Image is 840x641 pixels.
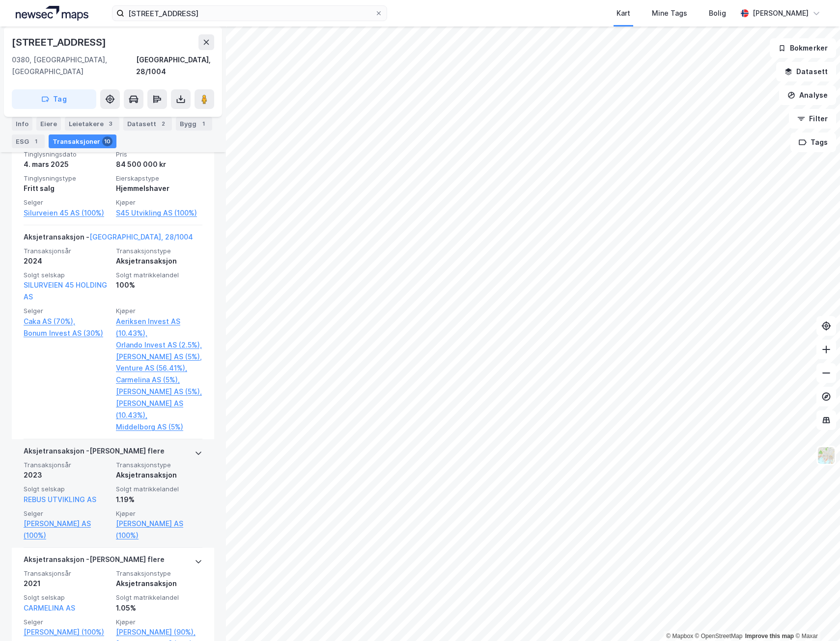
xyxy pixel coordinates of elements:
[24,231,193,247] div: Aksjetransaksjon -
[116,159,202,170] div: 84 500 000 kr
[16,6,88,21] img: logo.a4113a55bc3d86da70a041830d287a7e.svg
[116,174,202,183] span: Eierskapstype
[24,518,110,541] a: [PERSON_NAME] AS (100%)
[24,183,110,194] div: Fritt salg
[24,207,110,219] a: Silurveien 45 AS (100%)
[36,117,61,131] div: Eiere
[24,554,165,569] div: Aksjetransaksjon - [PERSON_NAME] flere
[116,569,202,578] span: Transaksjonstype
[198,119,208,129] div: 1
[116,626,202,638] a: [PERSON_NAME] (90%),
[24,150,110,159] span: Tinglysningsdato
[24,469,110,481] div: 2023
[12,54,136,78] div: 0380, [GEOGRAPHIC_DATA], [GEOGRAPHIC_DATA]
[12,134,45,148] div: ESG
[116,593,202,602] span: Solgt matrikkelandel
[24,271,110,279] span: Solgt selskap
[89,233,193,241] a: [GEOGRAPHIC_DATA], 28/1004
[753,7,809,19] div: [PERSON_NAME]
[116,485,202,493] span: Solgt matrikkelandel
[116,518,202,541] a: [PERSON_NAME] AS (100%)
[695,633,743,640] a: OpenStreetMap
[116,602,202,614] div: 1.05%
[116,183,202,194] div: Hjemmelshaver
[116,150,202,159] span: Pris
[116,421,202,433] a: Middelborg AS (5%)
[116,279,202,291] div: 100%
[12,89,96,109] button: Tag
[24,307,110,315] span: Selger
[817,446,836,465] img: Z
[652,7,687,19] div: Mine Tags
[24,255,110,267] div: 2024
[116,198,202,207] span: Kjøper
[24,578,110,589] div: 2021
[789,109,836,129] button: Filter
[102,136,112,146] div: 10
[24,569,110,578] span: Transaksjonsår
[116,271,202,279] span: Solgt matrikkelandel
[24,485,110,493] span: Solgt selskap
[24,509,110,518] span: Selger
[116,461,202,469] span: Transaksjonstype
[116,247,202,255] span: Transaksjonstype
[176,117,212,131] div: Bygg
[24,593,110,602] span: Solgt selskap
[116,316,202,339] a: Aeriksen Invest AS (10.43%),
[24,198,110,207] span: Selger
[116,207,202,219] a: S45 Utvikling AS (100%)
[116,386,202,398] a: [PERSON_NAME] AS (5%),
[791,594,840,641] iframe: Chat Widget
[65,117,119,131] div: Leietakere
[24,445,165,461] div: Aksjetransaksjon - [PERSON_NAME] flere
[790,133,836,152] button: Tags
[24,316,110,327] a: Caka AS (70%),
[49,134,116,148] div: Transaksjoner
[116,509,202,518] span: Kjøper
[116,398,202,421] a: [PERSON_NAME] AS (10.43%),
[136,54,214,78] div: [GEOGRAPHIC_DATA], 28/1004
[124,6,375,21] input: Søk på adresse, matrikkel, gårdeiere, leietakere eller personer
[770,38,836,58] button: Bokmerker
[116,618,202,626] span: Kjøper
[116,374,202,386] a: Carmelina AS (5%),
[24,495,96,504] a: REBUS UTVIKLING AS
[776,62,836,81] button: Datasett
[24,247,110,255] span: Transaksjonsår
[116,255,202,267] div: Aksjetransaksjon
[116,494,202,506] div: 1.19%
[116,351,202,363] a: [PERSON_NAME] AS (5%),
[116,469,202,481] div: Aksjetransaksjon
[745,633,794,640] a: Improve this map
[24,159,110,170] div: 4. mars 2025
[709,7,726,19] div: Bolig
[158,119,168,129] div: 2
[24,174,110,183] span: Tinglysningstype
[106,119,115,129] div: 3
[24,626,110,638] a: [PERSON_NAME] (100%)
[24,327,110,339] a: Bonum Invest AS (30%)
[24,618,110,626] span: Selger
[116,307,202,315] span: Kjøper
[116,339,202,351] a: Orlando Invest AS (2.5%),
[12,34,108,50] div: [STREET_ADDRESS]
[24,604,75,612] a: CARMELINA AS
[24,281,107,301] a: SILURVEIEN 45 HOLDING AS
[12,117,32,131] div: Info
[24,461,110,469] span: Transaksjonsår
[666,633,693,640] a: Mapbox
[123,117,172,131] div: Datasett
[779,85,836,105] button: Analyse
[116,578,202,589] div: Aksjetransaksjon
[616,7,630,19] div: Kart
[116,362,202,374] a: Venture AS (56.41%),
[31,136,41,146] div: 1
